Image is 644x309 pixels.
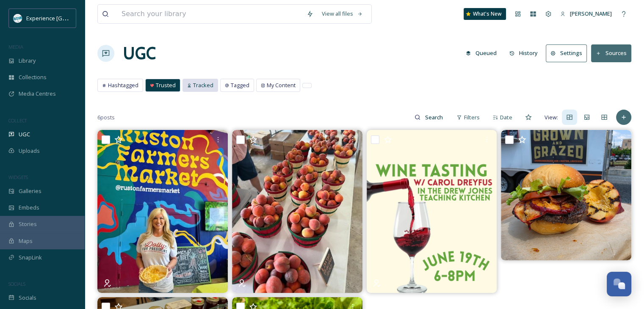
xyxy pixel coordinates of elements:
a: UGC [123,41,156,66]
span: Stories [19,220,37,228]
img: 24IZHUKKFBA4HCESFN4PRDEIEY.avif [14,14,22,22]
span: SnapLink [19,254,42,262]
button: Sources [591,44,631,62]
img: Join us Thursday, June 19th, from 6-8 PM for a special wine tasting and pairing! Carol Dreyfus wi... [367,130,497,293]
input: Search [420,109,448,126]
a: What's New [464,8,506,20]
span: Hashtagged [108,81,138,89]
a: History [505,45,546,61]
span: Tagged [231,81,249,89]
span: Filters [464,113,480,121]
span: Uploads [19,147,40,155]
span: Trusted [156,81,176,89]
a: View all files [318,6,367,22]
span: Media Centres [19,90,56,98]
img: 502977815_18506448514017327_6381767444079253438_n.jpg [97,130,228,293]
span: MEDIA [8,44,23,50]
span: [PERSON_NAME] [570,10,612,17]
span: SOCIALS [8,281,25,287]
button: Queued [462,45,501,61]
span: COLLECT [8,117,27,124]
span: Galleries [19,187,41,195]
span: View: [544,113,558,121]
button: History [505,45,542,61]
button: Settings [546,44,587,62]
span: Socials [19,294,36,302]
img: 503920122_18507053680017327_5498161358196657182_n.jpg [232,130,362,293]
span: WIDGETS [8,174,28,180]
a: Settings [546,44,591,62]
span: Experience [GEOGRAPHIC_DATA] [26,14,110,22]
button: Open Chat [607,272,631,296]
span: My Content [267,81,296,89]
span: Date [500,113,512,121]
span: 6 posts [97,113,115,121]
span: Embeds [19,204,39,212]
input: Search your library [117,5,302,23]
a: [PERSON_NAME] [556,6,616,22]
span: Collections [19,73,47,81]
a: Queued [462,45,505,61]
span: Library [19,57,36,65]
span: Maps [19,237,33,245]
span: UGC [19,130,30,138]
span: Tracked [193,81,213,89]
img: Bacon Peach BBQ Burger! We'll be serving up this delicious burger all week for the 75th Annual Pe... [501,130,631,260]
